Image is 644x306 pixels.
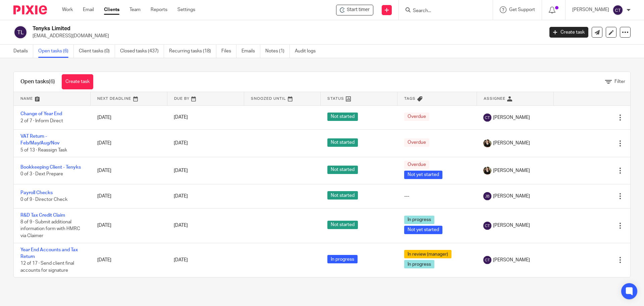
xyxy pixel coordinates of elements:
span: Not started [327,166,358,174]
p: [PERSON_NAME] [572,6,609,13]
a: Clients [104,6,119,13]
span: Tags [404,97,416,100]
a: Create task [549,27,588,38]
td: [DATE] [91,157,167,184]
input: Search [412,8,473,14]
span: In progress [404,216,434,224]
a: Emails [241,45,260,58]
span: Overdue [404,161,429,169]
h2: Tenyks Limited [33,25,438,32]
span: [DATE] [174,168,188,173]
a: Reports [151,6,167,13]
span: Not started [327,221,358,229]
span: Filter [614,79,625,84]
a: Client tasks (0) [79,45,115,58]
span: Not started [327,191,358,200]
img: Helen%20Campbell.jpeg [483,167,491,175]
a: Files [221,45,236,58]
span: In review (manager) [404,250,451,258]
td: [DATE] [91,243,167,277]
a: Email [83,6,94,13]
a: Details [13,45,33,58]
p: [EMAIL_ADDRESS][DOMAIN_NAME] [33,33,539,39]
a: VAT Return - Feb/May/Aug/Nov [20,134,60,145]
span: Get Support [509,7,535,12]
img: svg%3E [13,25,28,39]
a: Open tasks (6) [38,45,74,58]
div: Tenyks Limited [336,5,373,15]
td: [DATE] [91,208,167,243]
span: In progress [327,255,358,263]
span: Snoozed Until [251,97,286,100]
img: svg%3E [483,114,491,122]
span: [PERSON_NAME] [493,114,530,121]
a: Team [129,6,141,13]
a: Bookkeeping Client - Tenyks [20,165,81,170]
span: [DATE] [174,223,188,228]
a: Payroll Checks [20,190,53,195]
img: svg%3E [612,5,623,15]
a: Settings [177,6,195,13]
span: Overdue [404,138,429,147]
a: Change of Year End [20,112,62,116]
img: svg%3E [483,256,491,264]
span: Status [327,97,344,100]
span: 0 of 3 · Dext Prepare [20,172,63,176]
span: 2 of 7 · Inform Direct [20,119,63,123]
span: 5 of 13 · Reassign Task [20,148,67,152]
span: Not started [327,113,358,121]
span: [PERSON_NAME] [493,193,530,200]
span: Start timer [347,6,370,13]
span: [DATE] [174,194,188,199]
a: Notes (1) [265,45,290,58]
a: Recurring tasks (18) [169,45,216,58]
span: [DATE] [174,141,188,145]
span: [PERSON_NAME] [493,222,530,229]
span: (6) [49,79,55,84]
span: Overdue [404,113,429,121]
span: 8 of 9 · Submit additional information form with HMRC via Claimer [20,220,80,238]
span: 12 of 17 · Send client final accounts for signature [20,261,74,273]
a: R&D Tax Credit Claim [20,213,65,218]
span: Not yet started [404,171,442,179]
span: Not started [327,138,358,147]
img: svg%3E [483,222,491,230]
a: Year End Accounts and Tax Return [20,248,78,259]
h1: Open tasks [20,78,55,85]
span: [DATE] [174,258,188,262]
span: [PERSON_NAME] [493,140,530,146]
span: 0 of 9 · Director Check [20,197,67,202]
td: [DATE] [91,129,167,157]
img: svg%3E [483,192,491,200]
span: [DATE] [174,115,188,120]
span: Not yet started [404,226,442,234]
a: Closed tasks (437) [120,45,164,58]
a: Work [62,6,73,13]
img: Pixie [13,5,47,14]
a: Create task [62,74,93,89]
span: In progress [404,260,434,268]
td: [DATE] [91,105,167,129]
td: [DATE] [91,184,167,208]
div: --- [404,193,470,200]
span: [PERSON_NAME] [493,257,530,263]
span: [PERSON_NAME] [493,167,530,174]
a: Audit logs [295,45,321,58]
img: Helen%20Campbell.jpeg [483,139,491,147]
